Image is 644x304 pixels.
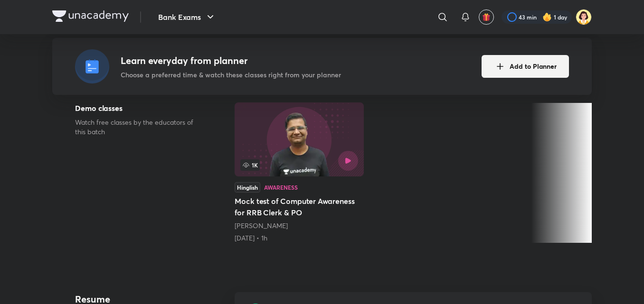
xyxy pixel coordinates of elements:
[235,233,364,243] div: 12th Jun • 1h
[235,182,260,193] div: Hinglish
[121,54,341,68] h4: Learn everyday from planner
[479,9,494,25] button: avatar
[482,13,491,21] img: avatar
[235,102,364,243] a: 1KHinglishAwarenessMock test of Computer Awareness for RRB Clerk & PO[PERSON_NAME][DATE] • 1h
[75,118,204,137] p: Watch free classes by the educators of this batch
[235,221,288,230] a: [PERSON_NAME]
[482,55,569,78] button: Add to Planner
[121,70,341,80] p: Choose a preferred time & watch these classes right from your planner
[52,10,129,24] a: Company Logo
[235,221,364,230] div: Sahil Charaya
[542,12,552,22] img: streak
[264,184,298,190] div: Awareness
[576,9,592,25] img: kk B
[152,8,222,27] button: Bank Exams
[235,195,364,218] h5: Mock test of Computer Awareness for RRB Clerk & PO
[75,102,204,114] h5: Demo classes
[240,159,260,171] span: 1K
[52,10,129,22] img: Company Logo
[235,102,364,243] a: Mock test of Computer Awareness for RRB Clerk & PO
